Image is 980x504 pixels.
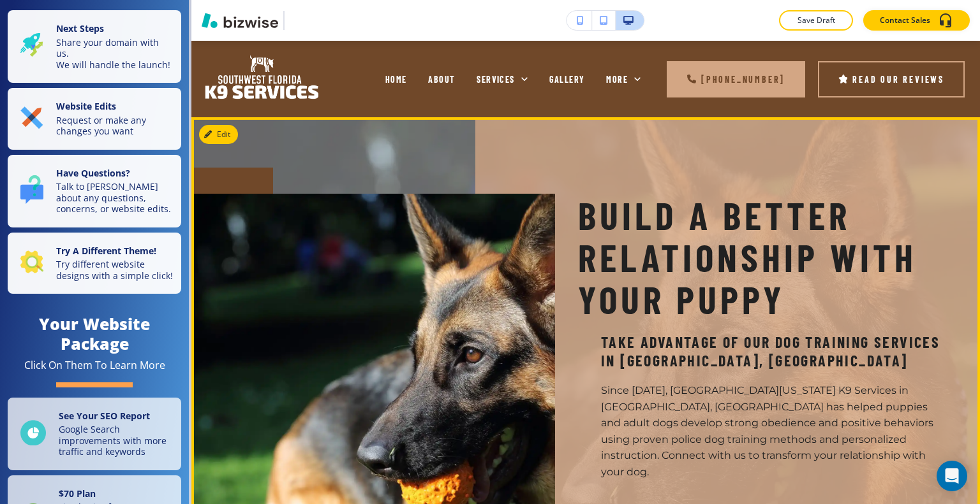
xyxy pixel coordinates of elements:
[56,37,174,71] p: Share your domain with us. We will handle the launch!
[202,13,278,28] img: Bizwise Logo
[880,15,930,26] p: Contact Sales
[8,155,181,227] button: Have Questions?Talk to [PERSON_NAME] about any questions, concerns, or website edits.
[428,74,455,85] span: ABOUT
[200,52,323,105] img: Southwest Florida K9 Services
[779,10,853,31] button: Save Draft
[56,245,156,257] strong: Try A Different Theme!
[8,314,181,354] h4: Your Website Package
[59,424,174,457] p: Google Search improvements with more traffic and keywords
[606,74,628,85] span: More
[24,359,165,372] div: Click On Them To Learn More
[578,194,942,320] h1: Build a Better Relationship With Your Puppy
[56,100,116,112] strong: Website Edits
[477,73,527,85] div: SERVICES
[59,410,150,422] strong: See Your SEO Report
[606,73,641,85] div: More
[8,10,181,83] button: Next StepsShare your domain with us.We will handle the launch!
[385,74,407,85] span: HOME
[477,74,514,85] span: SERVICES
[56,259,174,281] p: Try different website designs with a simple click!
[8,398,181,470] a: See Your SEO ReportGoogle Search improvements with more traffic and keywords
[290,13,324,28] img: Your Logo
[601,333,942,370] h5: Take advantage of our dog training services in [GEOGRAPHIC_DATA], [GEOGRAPHIC_DATA]
[56,181,174,215] p: Talk to [PERSON_NAME] about any questions, concerns, or website edits.
[937,461,967,491] div: Open Intercom Messenger
[818,61,965,97] a: Read Our Reviews
[796,15,836,26] p: Save Draft
[601,382,942,480] p: Since [DATE], [GEOGRAPHIC_DATA][US_STATE] K9 Services in [GEOGRAPHIC_DATA], [GEOGRAPHIC_DATA] has...
[667,61,805,97] a: [PHONE_NUMBER]
[549,74,585,85] span: GALLERY
[8,233,181,294] button: Try A Different Theme!Try different website designs with a simple click!
[56,22,104,34] strong: Next Steps
[56,167,130,179] strong: Have Questions?
[199,125,238,144] button: Edit
[56,115,174,137] p: Request or make any changes you want
[8,88,181,150] button: Website EditsRequest or make any changes you want
[863,10,970,31] button: Contact Sales
[59,487,96,500] strong: $ 70 Plan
